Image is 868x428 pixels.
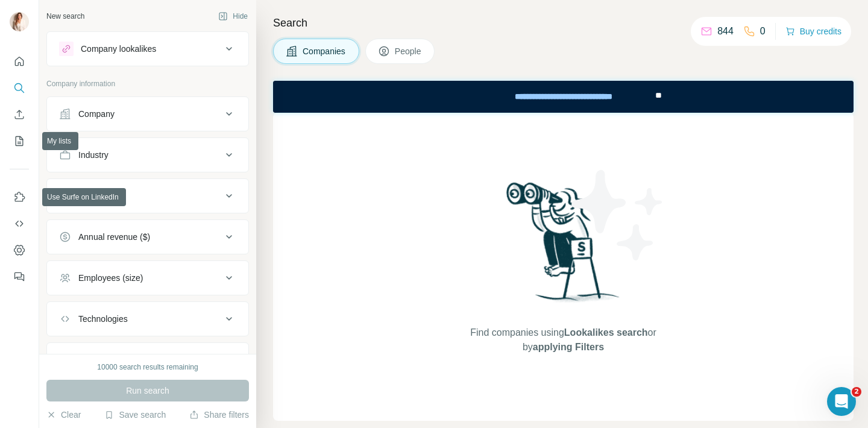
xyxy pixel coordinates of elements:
button: My lists [10,130,29,152]
span: 2 [852,387,861,397]
button: Quick start [10,51,29,72]
div: Industry [78,149,108,161]
div: HQ location [78,190,122,202]
div: Annual revenue ($) [78,231,150,243]
button: Enrich CSV [10,104,29,125]
img: Surfe Illustration - Woman searching with binoculars [501,179,626,313]
p: 844 [717,24,734,39]
div: Technologies [78,313,128,325]
button: Keywords [47,345,248,374]
button: Feedback [10,266,29,288]
span: applying Filters [533,342,604,352]
button: Clear [46,409,81,421]
button: Search [10,77,29,99]
h4: Search [273,14,854,31]
span: Companies [303,45,347,57]
div: Company [78,108,115,120]
span: Lookalikes search [564,327,648,338]
button: Share filters [189,409,249,421]
button: Employees (size) [47,263,248,292]
span: People [395,45,423,57]
img: Surfe Illustration - Stars [564,161,672,269]
button: HQ location [47,181,248,210]
button: Hide [210,7,256,25]
button: Use Surfe on LinkedIn [10,186,29,208]
p: 0 [760,24,766,39]
iframe: Intercom live chat [827,387,856,416]
button: Dashboard [10,239,29,261]
div: New search [46,11,84,22]
button: Company [47,99,248,128]
div: Company lookalikes [81,43,156,55]
button: Technologies [47,304,248,333]
button: Use Surfe API [10,213,29,234]
div: Employees (size) [78,272,143,284]
button: Annual revenue ($) [47,222,248,251]
button: Company lookalikes [47,34,248,63]
img: Avatar [10,12,29,31]
span: Find companies using or by [467,326,659,354]
button: Buy credits [785,23,841,40]
p: Company information [46,78,249,89]
div: 10000 search results remaining [97,362,198,373]
iframe: Banner [273,81,854,113]
button: Save search [104,409,166,421]
button: Industry [47,140,248,169]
